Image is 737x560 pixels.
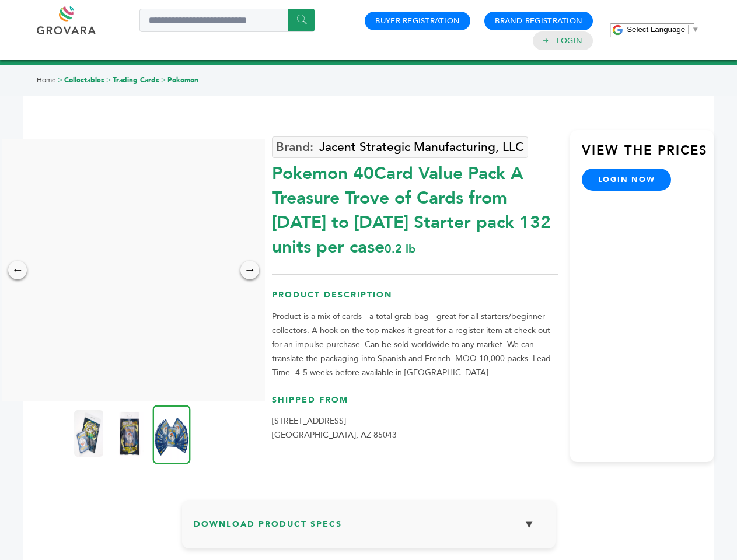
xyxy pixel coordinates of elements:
[161,75,166,85] span: >
[113,75,159,85] a: Trading Cards
[64,75,104,85] a: Collectables
[272,156,558,260] div: Pokemon 40Card Value Pack A Treasure Trove of Cards from [DATE] to [DATE] Starter pack 132 units ...
[627,25,699,34] a: Select Language​
[167,75,198,85] a: Pokemon
[272,310,558,380] p: Product is a mix of cards - a total grab bag - great for all starters/beginner collectors. A hook...
[139,9,315,32] input: Search a product or brand...
[375,16,460,26] a: Buyer Registration
[153,405,191,464] img: Pokemon 40-Card Value Pack – A Treasure Trove of Cards from 1996 to 2024 - Starter pack! 132 unit...
[240,261,259,279] div: →
[37,75,56,85] a: Home
[557,36,582,46] a: Login
[627,25,685,34] span: Select Language
[8,261,27,279] div: ←
[272,414,558,442] p: [STREET_ADDRESS] [GEOGRAPHIC_DATA], AZ 85043
[115,410,144,457] img: Pokemon 40-Card Value Pack – A Treasure Trove of Cards from 1996 to 2024 - Starter pack! 132 unit...
[194,512,544,545] h3: Download Product Specs
[582,169,672,191] a: login now
[74,410,103,457] img: Pokemon 40-Card Value Pack – A Treasure Trove of Cards from 1996 to 2024 - Starter pack! 132 unit...
[691,25,699,34] span: ▼
[385,241,415,257] span: 0.2 lb
[582,142,714,169] h3: View the Prices
[272,289,558,310] h3: Product Description
[272,394,558,415] h3: Shipped From
[106,75,111,85] span: >
[272,136,528,158] a: Jacent Strategic Manufacturing, LLC
[58,75,62,85] span: >
[688,25,689,34] span: ​
[515,512,544,537] button: ▼
[495,16,582,26] a: Brand Registration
